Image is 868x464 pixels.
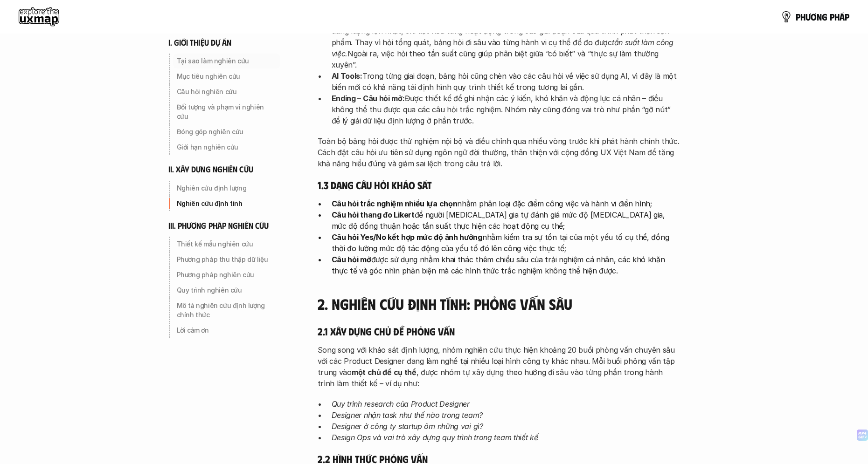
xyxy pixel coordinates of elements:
[177,326,277,335] p: Lời cảm ơn
[332,71,362,81] strong: AI Tools:
[332,93,681,126] p: Được thiết kế để ghi nhận các ý kiến, khó khăn và động lực cá nhân – điều không thể thu được qua ...
[332,209,681,232] p: để người [MEDICAL_DATA] gia tự đánh giá mức độ [MEDICAL_DATA] gia, mức độ đồng thuận hoặc tần suấ...
[177,239,277,249] p: Thiết kế mẫu nghiên cứu
[168,196,280,211] a: Nghiên cứu định tính
[177,255,277,264] p: Phương pháp thu thập dữ liệu
[318,178,681,191] h5: 1.3 Dạng câu hỏi khảo sát
[168,69,280,84] a: Mục tiêu nghiên cứu
[332,399,470,409] em: Quy trình research của Product Designer
[168,37,232,48] h6: i. giới thiệu dự án
[177,286,277,295] p: Quy trình nghiên cứu
[332,38,676,58] em: tần suất làm công việc.
[796,12,800,22] span: p
[811,12,817,22] span: ơ
[177,301,277,320] p: Mô tả nghiên cứu định lượng chính thức
[800,12,806,22] span: h
[845,12,849,22] span: p
[177,143,277,152] p: Giới hạn nghiên cứu
[781,7,849,26] a: phươngpháp
[806,12,811,22] span: ư
[318,295,681,313] h4: 2. Nghiên cứu định tính: Phỏng vấn sâu
[318,344,681,389] p: Song song với khảo sát định lượng, nhóm nghiên cứu thực hiện khoảng 20 buổi phỏng vấn chuyên sâu ...
[168,283,280,298] a: Quy trình nghiên cứu
[177,87,277,96] p: Câu hỏi nghiên cứu
[168,124,280,139] a: Đóng góp nghiên cứu
[332,255,371,264] strong: Câu hỏi mở
[332,198,681,209] p: nhằm phân loại đặc điểm công việc và hành vi điển hình;
[168,100,280,124] a: Đối tượng và phạm vi nghiên cứu
[177,270,277,280] p: Phương pháp nghiên cứu
[332,94,405,103] strong: Ending – Câu hỏi mở:
[177,184,277,193] p: Nghiên cứu định lượng
[332,422,483,431] em: Designer ở công ty startup ôm những vai gì?
[168,181,280,196] a: Nghiên cứu định lượng
[352,368,417,377] strong: một chủ đề cụ thể
[332,210,415,219] strong: Câu hỏi thang đo Likert
[177,56,277,66] p: Tại sao làm nghiên cứu
[168,164,253,175] h6: ii. xây dựng nghiên cứu
[332,232,482,242] strong: Câu hỏi Yes/No kết hợp mức độ ảnh hưởng
[177,72,277,81] p: Mục tiêu nghiên cứu
[177,199,277,208] p: Nghiên cứu định tính
[168,54,280,68] a: Tại sao làm nghiên cứu
[332,70,681,93] p: Trong từng giai đoạn, bảng hỏi cũng chèn vào các câu hỏi về việc sử dụng AI, vì đây là một biến m...
[332,433,538,442] em: Design Ops và vai trò xây dựng quy trình trong team thiết kế
[168,140,280,155] a: Giới hạn nghiên cứu
[177,102,277,121] p: Đối tượng và phạm vi nghiên cứu
[168,323,280,338] a: Lời cảm ơn
[834,12,840,22] span: h
[168,252,280,267] a: Phương pháp thu thập dữ liệu
[168,267,280,282] a: Phương pháp nghiên cứu
[840,12,845,22] span: á
[830,12,834,22] span: p
[168,84,280,99] a: Câu hỏi nghiên cứu
[318,136,681,169] p: Toàn bộ bảng hỏi được thử nghiệm nội bộ và điều chỉnh qua nhiều vòng trước khi phát hành chính th...
[168,298,280,322] a: Mô tả nghiên cứu định lượng chính thức
[332,232,681,254] p: nhằm kiểm tra sự tồn tại của một yếu tố cụ thể, đồng thời đo lường mức độ tác động của yếu tố đó ...
[332,254,681,276] p: được sử dụng nhằm khai thác thêm chiều sâu của trải nghiệm cá nhân, các khó khăn thực tế và góc n...
[177,127,277,136] p: Đóng góp nghiên cứu
[332,410,483,420] em: Designer nhận task như thế nào trong team?
[332,14,681,70] p: Đây là phần chiếm dung lượng lớn nhất, chi tiết hóa từng hoạt động trong các giai đoạn của quá tr...
[318,325,681,338] h5: 2.1 Xây dựng chủ đề phỏng vấn
[332,199,458,208] strong: Câu hỏi trắc nghiệm nhiều lựa chọn
[822,12,827,22] span: g
[168,237,280,252] a: Thiết kế mẫu nghiên cứu
[817,12,822,22] span: n
[168,220,269,231] h6: iii. phương pháp nghiên cứu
